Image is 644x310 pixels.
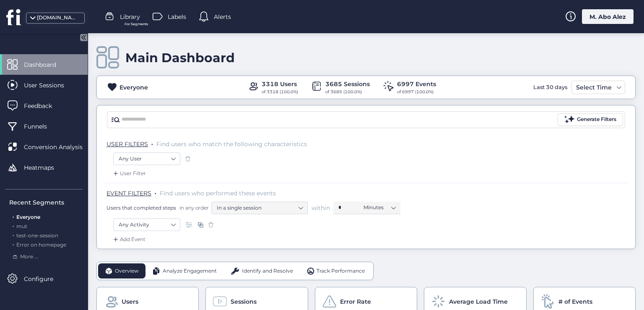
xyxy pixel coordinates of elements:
[214,12,231,21] span: Alerts
[120,12,140,21] span: Library
[13,212,14,220] span: .
[119,152,175,165] nz-select-item: Any User
[262,89,298,95] div: of 3318 (100.0%)
[24,274,66,284] span: Configure
[13,231,14,239] span: .
[24,163,67,172] span: Heatmaps
[24,81,77,90] span: User Sessions
[317,267,365,275] span: Track Performance
[577,116,616,123] div: Generate Filters
[119,218,175,231] nz-select-item: Any Activity
[531,81,569,94] div: Last 30 days
[125,21,148,27] span: For Segments
[325,79,370,89] div: 3685 Sessions
[24,122,60,131] span: Funnels
[178,204,209,211] span: in any order
[160,189,276,197] span: Find users who performed these events
[37,14,79,22] div: [DOMAIN_NAME]
[16,242,66,248] span: Error on homepage
[217,202,302,214] nz-select-item: In a single session
[112,235,145,244] div: Add Event
[24,142,95,152] span: Conversion Analysis
[397,79,436,89] div: 6997 Events
[24,60,69,69] span: Dashboard
[16,223,27,229] span: mut
[312,204,330,212] span: within
[106,140,148,148] span: USER FILTERS
[122,297,138,306] span: Users
[155,188,156,196] span: .
[9,198,83,207] div: Recent Segments
[364,201,395,214] nz-select-item: Minutes
[151,139,153,147] span: .
[112,169,146,178] div: User Filter
[168,12,186,21] span: Labels
[558,113,623,126] button: Generate Filters
[231,297,257,306] span: Sessions
[242,267,293,275] span: Identify and Resolve
[13,221,14,229] span: .
[163,267,217,275] span: Analyze Engagement
[24,101,65,110] span: Feedback
[582,9,634,24] div: M. Abo Alez
[119,83,148,92] div: Everyone
[125,50,235,66] div: Main Dashboard
[16,232,58,239] span: test-one-session
[156,140,307,148] span: Find users who match the following characteristics
[115,267,139,275] span: Overview
[106,189,151,197] span: EVENT FILTERS
[340,297,371,306] span: Error Rate
[325,89,370,95] div: of 3685 (100.0%)
[397,89,436,95] div: of 6997 (100.0%)
[16,214,40,220] span: Everyone
[20,253,38,261] span: More ...
[558,297,592,306] span: # of Events
[13,240,14,248] span: .
[106,204,176,211] span: Users that completed steps
[574,82,614,92] div: Select Time
[449,297,508,306] span: Average Load Time
[262,79,298,89] div: 3318 Users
